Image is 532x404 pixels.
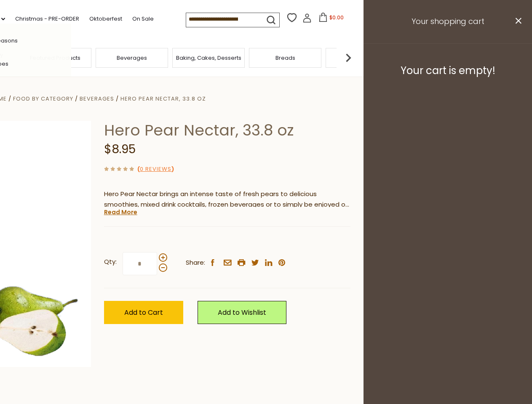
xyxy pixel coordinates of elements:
a: Christmas - PRE-ORDER [15,14,79,24]
a: Oktoberfest [89,14,122,24]
a: Baking, Cakes, Desserts [176,55,241,61]
a: Hero Pear Nectar, 33.8 oz [120,95,206,103]
a: Food By Category [13,95,73,103]
span: Add to Cart [124,308,163,317]
p: Hero Pear Nectar brings an intense taste of fresh pears to delicious smoothies, mixed drink cockt... [104,189,350,210]
span: $0.00 [329,14,344,21]
span: ( ) [137,165,174,173]
h3: Your cart is empty! [374,64,521,77]
input: Qty: [123,252,157,275]
button: $0.00 [313,13,349,25]
img: next arrow [340,49,357,66]
a: Beverages [80,95,114,103]
a: 0 Reviews [140,165,171,174]
a: Read More [104,208,137,216]
a: Beverages [117,55,147,61]
button: Add to Cart [104,301,183,324]
strong: Qty: [104,257,117,267]
span: $8.95 [104,141,136,157]
a: On Sale [132,14,154,24]
a: Breads [275,55,295,61]
h1: Hero Pear Nectar, 33.8 oz [104,121,350,140]
a: Add to Wishlist [198,301,286,324]
span: Share: [186,258,205,268]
